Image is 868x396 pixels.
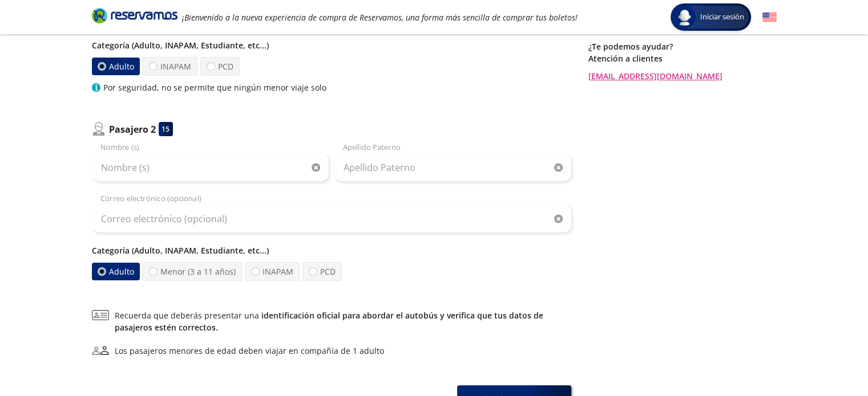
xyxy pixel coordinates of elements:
[92,39,571,51] p: Categoría (Adulto, INAPAM, Estudiante, etc...)
[588,52,777,64] p: Atención a clientes
[182,12,578,23] em: ¡Bienvenido a la nueva experiencia de compra de Reservamos, una forma más sencilla de comprar tus...
[334,153,571,182] input: Apellido Paterno
[92,263,140,280] label: Adulto
[103,81,326,93] p: Por seguridad, no se permite que ningún menor viaje solo
[115,310,543,333] a: identificación oficial para abordar el autobús y verifica que tus datos de pasajeros estén correc...
[143,262,242,281] label: Menor (3 a 11 años)
[109,123,156,136] p: Pasajero 2
[92,7,177,24] i: Brand Logo
[696,11,749,23] span: Iniciar sesión
[92,205,571,233] input: Correo electrónico (opcional)
[159,122,173,136] div: 15
[143,57,197,76] label: INAPAM
[115,345,384,357] div: Los pasajeros menores de edad deben viajar en compañía de 1 adulto
[588,40,777,52] p: ¿Te podemos ayudar?
[92,153,329,182] input: Nombre (s)
[115,309,571,333] span: Recuerda que deberás presentar una
[762,10,777,25] button: English
[302,262,342,281] label: PCD
[92,7,177,27] a: Brand Logo
[92,244,571,256] p: Categoría (Adulto, INAPAM, Estudiante, etc...)
[245,262,300,281] label: INAPAM
[588,70,777,82] a: [EMAIL_ADDRESS][DOMAIN_NAME]
[92,58,140,75] label: Adulto
[200,57,240,76] label: PCD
